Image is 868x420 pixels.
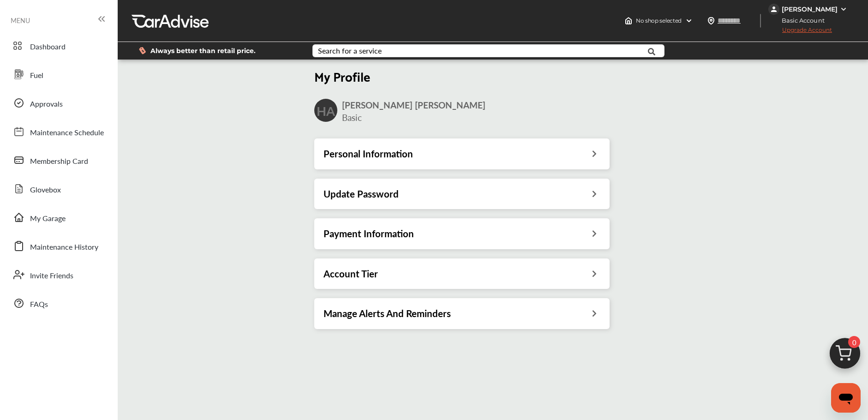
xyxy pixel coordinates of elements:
[782,5,838,13] div: [PERSON_NAME]
[760,14,761,28] img: header-divider.bc55588e.svg
[823,334,867,378] img: cart_icon.3d0951e8.svg
[323,188,399,200] h3: Update Password
[318,47,382,54] div: Search for a service
[11,17,30,24] span: MENU
[8,263,108,287] a: Invite Friends
[8,34,108,58] a: Dashboard
[323,148,413,160] h3: Personal Information
[30,41,66,53] span: Dashboard
[30,70,43,82] span: Fuel
[139,47,146,54] img: dollor_label_vector.a70140d1.svg
[30,299,48,311] span: FAQs
[30,213,66,225] span: My Garage
[8,148,108,172] a: Membership Card
[8,205,108,229] a: My Garage
[8,234,108,258] a: Maintenance History
[317,102,335,119] h2: HA
[314,68,610,84] h2: My Profile
[30,184,61,196] span: Glovebox
[30,98,63,110] span: Approvals
[831,383,861,413] iframe: Button to launch messaging window
[30,156,88,168] span: Membership Card
[768,26,832,38] span: Upgrade Account
[8,177,108,201] a: Glovebox
[323,228,414,240] h3: Payment Information
[768,4,779,15] img: jVpblrzwTbfkPYzPPzSLxeg0AAAAASUVORK5CYII=
[8,120,108,144] a: Maintenance Schedule
[150,48,256,54] span: Always better than retail price.
[30,127,104,139] span: Maintenance Schedule
[840,6,847,13] img: WGsFRI8htEPBVLJbROoPRyZpYNWhNONpIPPETTm6eUC0GeLEiAAAAAElFTkSuQmCC
[8,91,108,115] a: Approvals
[323,268,378,280] h3: Account Tier
[8,62,108,86] a: Fuel
[685,17,693,24] img: header-down-arrow.9dd2ce7d.svg
[323,307,451,319] h3: Manage Alerts And Reminders
[342,99,485,111] span: [PERSON_NAME] [PERSON_NAME]
[625,17,632,24] img: header-home-logo.8d720a4f.svg
[30,241,98,253] span: Maintenance History
[30,270,73,282] span: Invite Friends
[636,17,682,24] span: No shop selected
[342,111,362,124] span: Basic
[769,16,832,25] span: Basic Account
[848,336,860,348] span: 0
[707,17,715,24] img: location_vector.a44bc228.svg
[8,291,108,315] a: FAQs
